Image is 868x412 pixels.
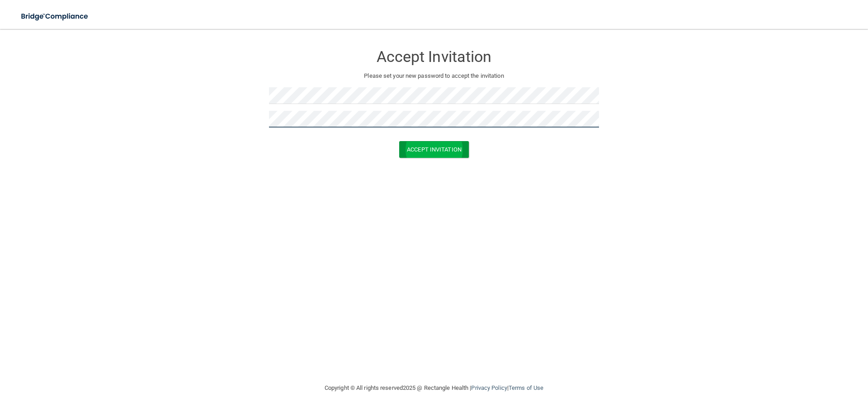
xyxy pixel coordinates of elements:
a: Privacy Policy [471,384,507,391]
a: Terms of Use [509,384,543,391]
div: Copyright © All rights reserved 2025 @ Rectangle Health | | [269,374,599,403]
p: Please set your new password to accept the invitation [276,71,592,81]
h3: Accept Invitation [269,48,599,65]
button: Accept Invitation [399,141,469,158]
iframe: Drift Widget Chat Controller [712,348,857,384]
img: bridge_compliance_login_screen.278c3ca4.svg [14,7,97,26]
